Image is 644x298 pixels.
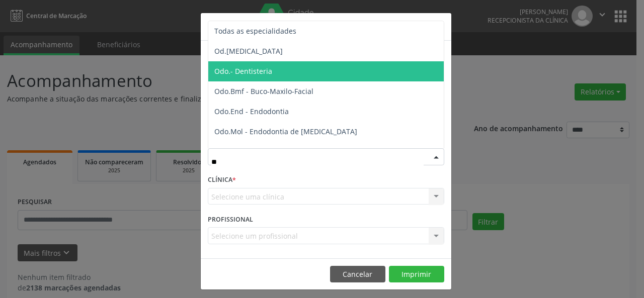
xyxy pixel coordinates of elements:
[208,172,236,188] label: CLÍNICA
[208,20,323,33] h5: Relatório de agendamentos
[214,127,357,136] span: Odo.Mol - Endodontia de [MEDICAL_DATA]
[214,86,313,96] span: Odo.Bmf - Buco-Maxilo-Facial
[214,107,289,116] span: Odo.End - Endodontia
[431,13,451,38] button: Close
[214,26,296,36] span: Todas as especialidades
[214,46,283,56] span: Od.[MEDICAL_DATA]
[214,66,272,76] span: Odo.- Dentisteria
[330,266,385,283] button: Cancelar
[389,266,444,283] button: Imprimir
[208,212,253,227] label: PROFISSIONAL
[214,147,283,156] span: Odo.Ped - Pediatrica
